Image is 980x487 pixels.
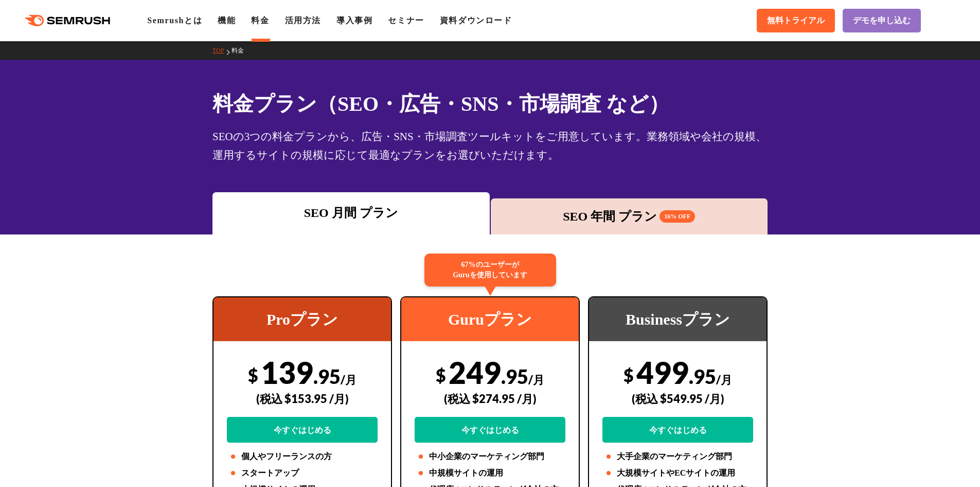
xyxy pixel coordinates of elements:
div: 139 [227,354,378,443]
li: 大手企業のマーケティング部門 [602,450,753,463]
div: 249 [415,354,565,443]
li: スタートアップ [227,467,378,479]
a: 資料ダウンロード [440,16,512,25]
span: 無料トライアル [767,15,825,26]
span: /月 [716,373,732,387]
li: 中規模サイトの運用 [415,467,565,479]
a: 機能 [218,16,236,25]
div: Proプラン [213,297,391,341]
div: SEOの3つの料金プランから、広告・SNS・市場調査ツールキットをご用意しています。業務領域や会社の規模、運用するサイトの規模に応じて最適なプランをお選びいただけます。 [212,127,768,164]
li: 個人やフリーランスの方 [227,450,378,463]
div: (税込 $153.95 /月) [227,380,378,417]
div: 499 [602,354,753,443]
a: 活用方法 [285,16,321,25]
a: 無料トライアル [757,9,835,32]
div: SEO 年間 プラン [496,207,763,226]
a: TOP [212,47,231,54]
a: 料金 [231,47,252,54]
span: .95 [501,364,528,388]
div: (税込 $274.95 /月) [415,380,565,417]
a: 導入事例 [336,16,372,25]
span: $ [623,364,634,385]
a: 今すぐはじめる [415,417,565,443]
div: SEO 月間 プラン [218,204,485,222]
a: 今すぐはじめる [602,417,753,443]
span: $ [436,364,446,385]
span: デモを申し込む [853,15,911,26]
span: $ [248,364,258,385]
span: .95 [689,364,716,388]
h1: 料金プラン（SEO・広告・SNS・市場調査 など） [212,89,768,119]
div: Guruプラン [401,297,579,341]
a: セミナー [388,16,424,25]
div: (税込 $549.95 /月) [602,380,753,417]
li: 大規模サイトやECサイトの運用 [602,467,753,479]
span: .95 [313,364,341,388]
a: デモを申し込む [843,9,921,32]
div: 67%のユーザーが Guruを使用しています [424,254,556,287]
span: /月 [341,373,357,387]
span: 16% OFF [660,210,695,223]
a: Semrushとは [147,16,202,25]
div: Businessプラン [589,297,767,341]
span: /月 [528,373,544,387]
a: 料金 [251,16,269,25]
li: 中小企業のマーケティング部門 [415,450,565,463]
a: 今すぐはじめる [227,417,378,443]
